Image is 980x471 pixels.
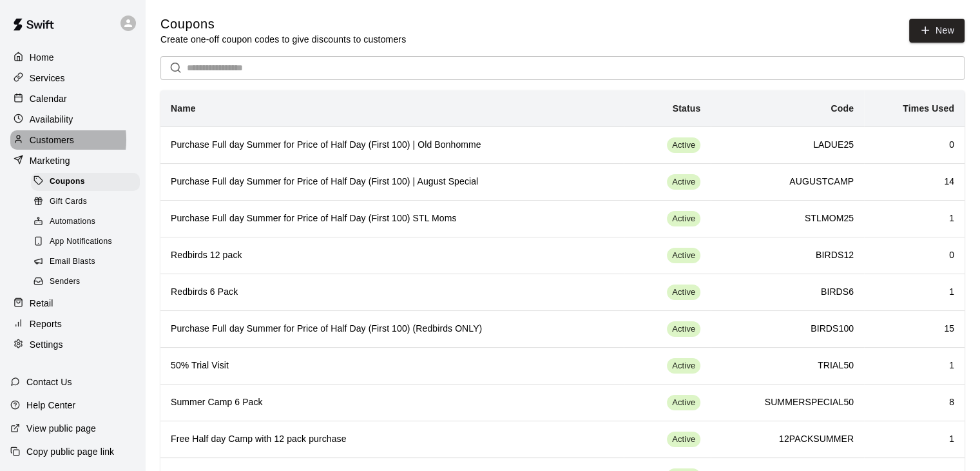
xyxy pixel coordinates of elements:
[721,359,854,373] h6: TRIAL50
[31,192,145,212] a: Gift Cards
[31,233,140,251] div: App Notifications
[667,434,700,446] span: Active
[31,232,145,252] a: App Notifications
[171,285,613,299] h6: Redbirds 6 Pack
[909,19,965,43] button: New
[10,130,135,150] a: Customers
[667,250,700,262] span: Active
[10,89,135,108] a: Calendar
[171,359,613,373] h6: 50% Trial Visit
[160,33,406,46] p: Create one-off coupon codes to give discounts to customers
[30,154,70,167] p: Marketing
[50,276,81,288] span: Senders
[30,297,53,310] p: Retail
[30,317,62,330] p: Reports
[721,322,854,336] h6: BIRDS100
[874,322,954,336] h6: 15
[30,72,65,85] p: Services
[874,175,954,189] h6: 14
[903,103,954,114] b: Times Used
[10,110,135,129] a: Availability
[831,103,854,114] b: Code
[171,432,613,446] h6: Free Half day Camp with 12 pack purchase
[667,139,700,152] span: Active
[874,285,954,299] h6: 1
[50,175,85,188] span: Coupons
[667,360,700,372] span: Active
[10,48,135,67] a: Home
[50,235,112,248] span: App Notifications
[31,273,140,291] div: Senders
[721,396,854,410] h6: SUMMERSPECIAL50
[10,68,135,88] a: Services
[667,397,700,409] span: Active
[26,376,72,388] p: Contact Us
[31,253,140,271] div: Email Blasts
[171,248,613,263] h6: Redbirds 12 pack
[721,432,854,446] h6: 12PACKSUMMER
[721,175,854,189] h6: AUGUSTCAMP
[667,286,700,299] span: Active
[26,422,96,435] p: View public page
[721,138,854,152] h6: LADUE25
[31,272,145,292] a: Senders
[874,432,954,446] h6: 1
[667,213,700,225] span: Active
[10,314,135,334] a: Reports
[874,212,954,226] h6: 1
[874,138,954,152] h6: 0
[30,113,73,126] p: Availability
[874,359,954,373] h6: 1
[667,323,700,336] span: Active
[26,399,75,412] p: Help Center
[31,213,140,231] div: Automations
[721,212,854,226] h6: STLMOM25
[171,175,613,189] h6: Purchase Full day Summer for Price of Half Day (First 100) | August Special
[31,172,145,192] a: Coupons
[50,195,87,208] span: Gift Cards
[10,151,135,170] a: Marketing
[10,335,135,354] a: Settings
[26,445,114,458] p: Copy public page link
[874,248,954,263] h6: 0
[30,51,54,64] p: Home
[171,396,613,410] h6: Summer Camp 6 Pack
[160,15,406,33] h5: Coupons
[10,294,135,313] a: Retail
[874,396,954,410] h6: 8
[50,215,95,228] span: Automations
[31,173,140,191] div: Coupons
[50,256,95,268] span: Email Blasts
[673,103,701,114] b: Status
[721,248,854,263] h6: BIRDS12
[171,212,613,226] h6: Purchase Full day Summer for Price of Half Day (First 100) STL Moms
[30,92,67,105] p: Calendar
[31,212,145,232] a: Automations
[30,338,63,351] p: Settings
[31,252,145,272] a: Email Blasts
[667,176,700,188] span: Active
[31,193,140,211] div: Gift Cards
[171,138,613,152] h6: Purchase Full day Summer for Price of Half Day (First 100) | Old Bonhomme
[171,103,196,114] b: Name
[30,134,74,146] p: Customers
[721,285,854,299] h6: BIRDS6
[171,322,613,336] h6: Purchase Full day Summer for Price of Half Day (First 100) (Redbirds ONLY)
